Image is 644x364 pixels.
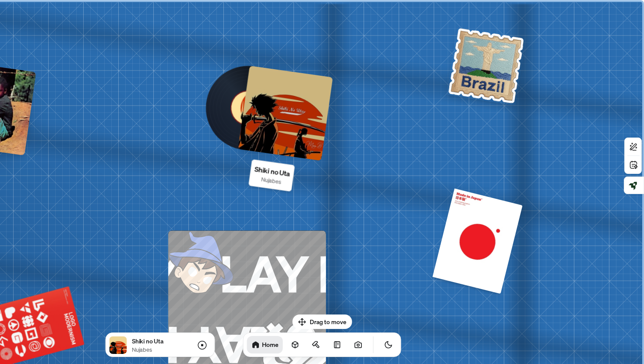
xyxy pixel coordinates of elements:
h1: Home [262,340,279,349]
button: Toggle Theme [380,336,397,353]
img: Profile example [446,25,527,105]
p: Shiki no Uta [132,336,188,346]
p: Shiki no Uta [254,163,291,179]
a: Home [247,336,283,353]
p: Nujabes [132,346,188,354]
p: Nujabes [253,174,289,187]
